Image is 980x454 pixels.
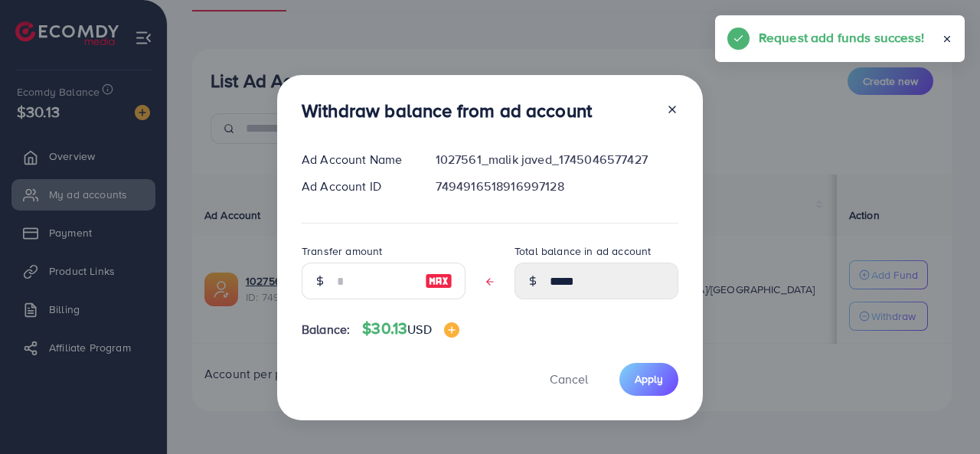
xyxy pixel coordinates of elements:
[289,151,423,168] div: Ad Account Name
[289,178,423,195] div: Ad Account ID
[425,272,452,290] img: image
[759,28,924,47] h5: Request add funds success!
[915,385,969,443] iframe: Chat
[531,363,607,396] button: Cancel
[550,371,588,387] span: Cancel
[302,100,592,122] h3: Withdraw balance from ad account
[619,363,678,396] button: Apply
[423,178,691,195] div: 7494916518916997128
[362,319,459,338] h4: $30.13
[407,321,431,338] span: USD
[444,322,459,338] img: image
[514,243,651,259] label: Total balance in ad account
[302,243,382,259] label: Transfer amount
[302,321,350,338] span: Balance:
[423,151,691,168] div: 1027561_malik javed_1745046577427
[635,371,663,387] span: Apply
